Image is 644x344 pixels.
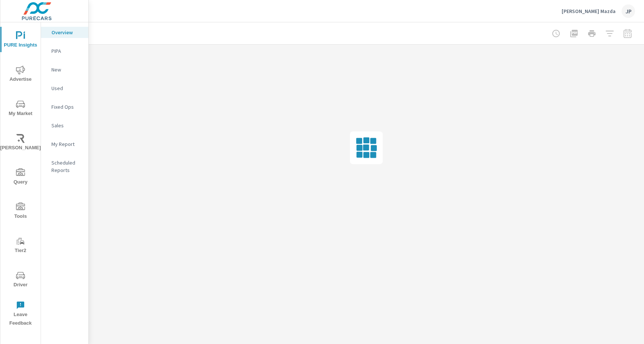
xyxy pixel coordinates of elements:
p: PIPA [51,47,82,55]
span: My Market [3,100,38,118]
p: Scheduled Reports [51,159,82,174]
div: Fixed Ops [41,101,88,112]
div: nav menu [0,22,41,331]
div: Overview [41,27,88,38]
span: Query [3,168,38,187]
p: Used [51,85,82,92]
div: My Report [41,138,88,150]
div: JP [622,4,635,18]
p: New [51,66,82,73]
div: PIPA [41,45,88,57]
span: Tools [3,203,38,221]
p: Sales [51,122,82,129]
span: Tier2 [3,237,38,255]
div: New [41,64,88,75]
div: Scheduled Reports [41,157,88,176]
span: Driver [3,271,38,289]
p: Overview [51,29,82,36]
p: [PERSON_NAME] Mazda [562,8,616,15]
div: Used [41,83,88,94]
span: Advertise [3,66,38,84]
div: Sales [41,120,88,131]
span: PURE Insights [3,31,38,50]
p: Fixed Ops [51,103,82,111]
span: [PERSON_NAME] [3,134,38,152]
p: My Report [51,140,82,148]
span: Leave Feedback [3,301,38,328]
